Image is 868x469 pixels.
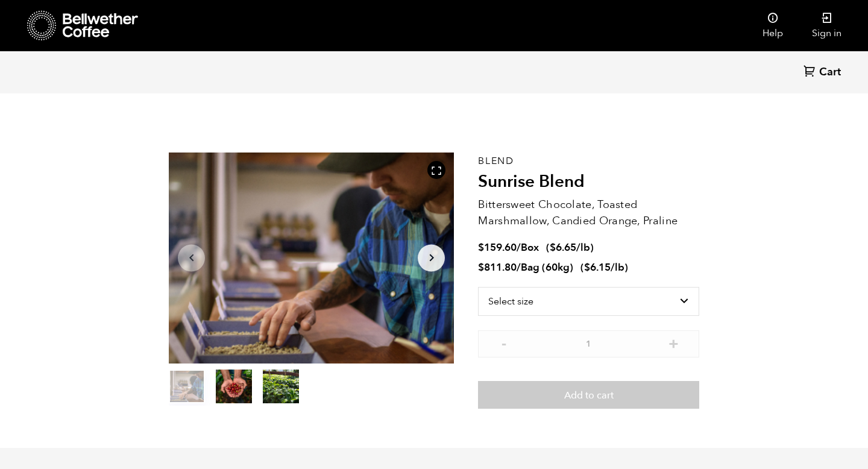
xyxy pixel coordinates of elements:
button: - [496,336,511,348]
span: $ [584,260,590,274]
span: /lb [611,260,624,274]
span: / [517,241,521,254]
bdi: 159.60 [478,241,517,254]
span: $ [478,260,484,274]
span: ( ) [546,241,594,254]
a: Cart [804,65,844,81]
span: Box [521,241,539,254]
span: $ [550,241,556,254]
span: ( ) [580,260,628,274]
bdi: 6.65 [550,241,576,254]
h2: Sunrise Blend [478,172,699,192]
bdi: 811.80 [478,260,517,274]
span: Cart [819,65,841,80]
span: Bag (60kg) [521,260,573,274]
button: Add to cart [478,381,699,409]
span: / [517,260,521,274]
span: /lb [576,241,590,254]
p: Bittersweet Chocolate, Toasted Marshmallow, Candied Orange, Praline [478,197,699,229]
button: + [666,336,681,348]
span: $ [478,241,484,254]
bdi: 6.15 [584,260,611,274]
